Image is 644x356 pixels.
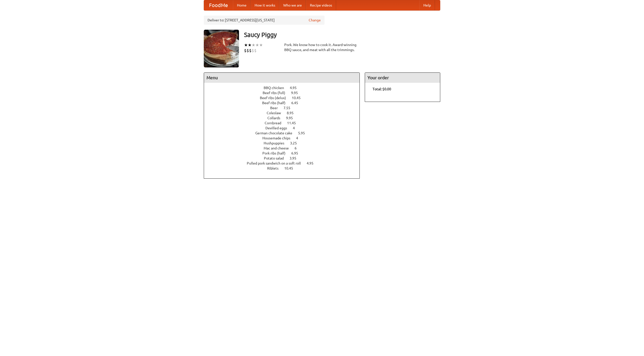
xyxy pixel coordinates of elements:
a: Home [233,0,251,10]
span: 9.95 [291,91,303,95]
a: Beef ribs (delux) 10.45 [260,96,310,100]
li: $ [244,48,247,53]
li: $ [249,48,252,53]
span: Beef ribs (half) [262,101,291,105]
h4: Your order [365,73,440,83]
div: Pork. We know how to cook it. Award-winning BBQ sauce, and meat with all the trimmings. [284,42,360,52]
a: Housemade chips 4 [262,136,307,140]
span: 3.95 [290,156,301,160]
span: Riblets [267,166,284,170]
span: Potato salad [264,156,289,160]
a: Coleslaw 8.95 [267,111,303,115]
span: Collards [267,116,285,120]
li: ★ [252,42,255,48]
a: Pork ribs (half) 6.95 [262,151,307,155]
span: 9.95 [286,116,298,120]
span: 4 [296,136,303,140]
a: Who we are [279,0,306,10]
div: Deliver to: [STREET_ADDRESS][US_STATE] [204,16,325,25]
a: Help [419,0,435,10]
span: Coleslaw [267,111,286,115]
a: Hushpuppies 3.25 [264,141,306,145]
a: Potato salad 3.95 [264,156,306,160]
span: Housemade chips [262,136,295,140]
span: 10.45 [284,166,298,170]
span: 6.45 [291,101,303,105]
li: ★ [255,42,259,48]
a: German chocolate cake 5.95 [255,131,314,135]
h4: Menu [204,73,359,83]
a: Collards 9.95 [267,116,302,120]
a: Beer 7.55 [270,106,300,110]
li: ★ [248,42,252,48]
span: Beef ribs (full) [263,91,290,95]
span: 6 [295,146,302,150]
span: 10.45 [292,96,306,100]
span: 5.95 [298,131,310,135]
span: Mac and cheese [264,146,294,150]
a: Change [309,18,321,23]
a: Cornbread 11.45 [265,121,305,125]
a: Pulled pork sandwich on a soft roll 4.95 [247,161,323,165]
span: 4.95 [307,161,318,165]
li: ★ [259,42,263,48]
a: Beef ribs (full) 9.95 [263,91,307,95]
img: angular.jpg [204,30,239,67]
span: Pork ribs (half) [262,151,291,155]
a: BBQ chicken 4.95 [264,86,306,90]
a: Riblets 10.45 [267,166,302,170]
span: BBQ chicken [264,86,289,90]
span: 4.95 [290,86,302,90]
span: German chocolate cake [255,131,297,135]
a: Beef ribs (half) 6.45 [262,101,307,105]
h3: Saucy Piggy [244,30,440,40]
li: $ [247,48,249,53]
span: 7.55 [284,106,295,110]
a: How it works [251,0,279,10]
span: 4 [293,126,300,130]
a: Mac and cheese 6 [264,146,306,150]
span: Hushpuppies [264,141,289,145]
li: $ [252,48,254,53]
span: 6.95 [291,151,303,155]
li: ★ [244,42,248,48]
span: 11.45 [287,121,301,125]
a: Devilled eggs 4 [265,126,304,130]
a: FoodMe [204,0,233,10]
span: Pulled pork sandwich on a soft roll [247,161,306,165]
span: Cornbread [265,121,286,125]
li: $ [254,48,257,53]
span: Devilled eggs [265,126,292,130]
span: Beef ribs (delux) [260,96,291,100]
a: Recipe videos [306,0,336,10]
span: Beer [270,106,283,110]
span: 8.95 [287,111,299,115]
span: 3.25 [290,141,302,145]
b: Total: $0.00 [373,87,391,91]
